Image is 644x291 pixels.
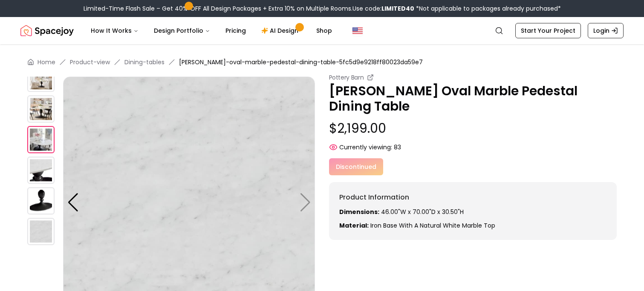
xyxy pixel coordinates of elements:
[27,58,617,66] nav: breadcrumb
[339,143,392,151] span: Currently viewing:
[254,22,308,39] a: AI Design
[588,23,624,38] a: Login
[20,22,74,39] a: Spacejoy
[70,58,110,66] a: Product-view
[381,4,414,13] b: LIMITED40
[38,58,55,66] a: Home
[370,221,495,230] span: iron base with a natural white marble top
[329,83,617,114] p: [PERSON_NAME] Oval Marble Pedestal Dining Table
[27,157,55,184] img: https://storage.googleapis.com/spacejoy-main/assets/5fc5d9e9218ff80023da59e7/product_4_n5db1mcp8lh
[20,22,74,39] img: Spacejoy Logo
[84,4,561,13] div: Limited-Time Flash Sale – Get 40% OFF All Design Packages + Extra 10% on Multiple Rooms.
[329,73,364,82] small: Pottery Barn
[219,22,253,39] a: Pricing
[27,95,55,123] img: https://storage.googleapis.com/spacejoy-main/assets/5fc5d9e9218ff80023da59e7/product_2_ig9ag035m8ne
[147,22,217,39] button: Design Portfolio
[515,23,581,38] a: Start Your Project
[20,17,624,44] nav: Global
[27,65,55,92] img: https://storage.googleapis.com/spacejoy-main/assets/5fc5d9e9218ff80023da59e7/product_1_j14b592nd4gj
[84,22,145,39] button: How It Works
[84,22,339,39] nav: Main
[339,192,607,203] h6: Product Information
[352,26,363,36] img: United States
[414,4,561,13] span: *Not applicable to packages already purchased*
[27,126,55,153] img: https://storage.googleapis.com/spacejoy-main/assets/5fc5d9e9218ff80023da59e7/product_3_3di15n3kpjcf
[27,187,55,214] img: https://storage.googleapis.com/spacejoy-main/assets/5fc5d9e9218ff80023da59e7/product_5_4445kbclp424
[124,58,165,66] a: Dining-tables
[394,143,401,151] span: 83
[329,121,617,136] p: $2,199.00
[339,221,369,230] strong: Material:
[339,208,379,216] strong: Dimensions:
[27,218,55,245] img: https://storage.googleapis.com/spacejoy-main/assets/5fc5d9e9218ff80023da59e7/product_6_bhf7nnng2n1g
[179,58,423,66] span: [PERSON_NAME]-oval-marble-pedestal-dining-table-5fc5d9e9218ff80023da59e7
[352,4,414,13] span: Use code:
[339,208,607,216] p: 46.00"W x 70.00"D x 30.50"H
[309,22,339,39] a: Shop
